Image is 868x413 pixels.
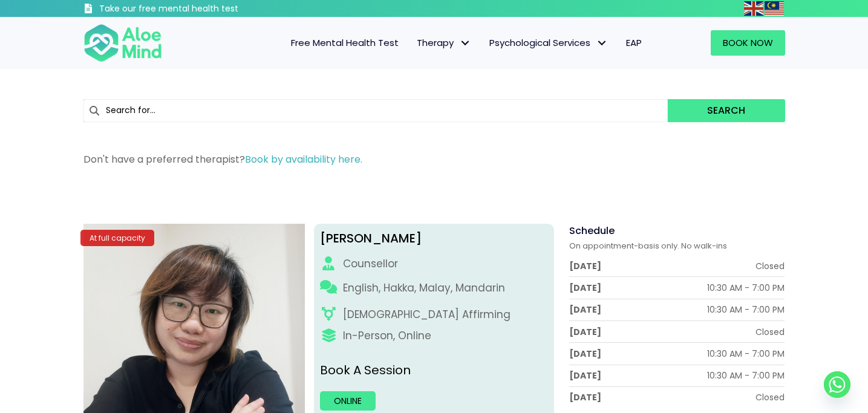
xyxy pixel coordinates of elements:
[765,1,784,16] img: ms
[178,30,651,56] nav: Menu
[343,256,398,272] div: Counsellor
[617,30,651,56] a: EAP
[489,36,608,49] span: Psychological Services
[343,328,431,343] div: In-Person, Online
[755,260,785,272] div: Closed
[457,34,474,52] span: Therapy: submenu
[480,30,617,56] a: Psychological ServicesPsychological Services: submenu
[569,326,601,338] div: [DATE]
[707,282,785,294] div: 10:30 AM - 7:00 PM
[755,391,785,403] div: Closed
[707,369,785,382] div: 10:30 AM - 7:00 PM
[282,30,408,56] a: Free Mental Health Test
[824,371,850,398] a: Whatsapp
[320,230,548,247] div: [PERSON_NAME]
[320,362,548,379] p: Book A Session
[83,23,162,63] img: Aloe mind Logo
[755,326,785,338] div: Closed
[245,152,362,166] a: Book by availability here.
[569,304,601,316] div: [DATE]
[80,230,154,246] div: At full capacity
[320,391,376,411] a: Online
[291,36,399,49] span: Free Mental Health Test
[569,369,601,382] div: [DATE]
[707,348,785,360] div: 10:30 AM - 7:00 PM
[569,260,601,272] div: [DATE]
[765,1,785,15] a: Malay
[744,1,763,16] img: en
[569,240,727,252] span: On appointment-basis only. No walk-ins
[668,99,785,122] button: Search
[408,30,480,56] a: TherapyTherapy: submenu
[569,224,615,238] span: Schedule
[417,36,471,49] span: Therapy
[593,34,611,52] span: Psychological Services: submenu
[744,1,765,15] a: English
[711,30,785,56] a: Book Now
[343,281,505,296] p: English, Hakka, Malay, Mandarin
[626,36,642,49] span: EAP
[569,282,601,294] div: [DATE]
[723,36,773,49] span: Book Now
[99,3,303,15] h3: Take our free mental health test
[83,99,668,122] input: Search for...
[83,3,303,17] a: Take our free mental health test
[569,348,601,360] div: [DATE]
[569,391,601,403] div: [DATE]
[343,307,511,322] div: [DEMOGRAPHIC_DATA] Affirming
[83,152,785,166] p: Don't have a preferred therapist?
[707,304,785,316] div: 10:30 AM - 7:00 PM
